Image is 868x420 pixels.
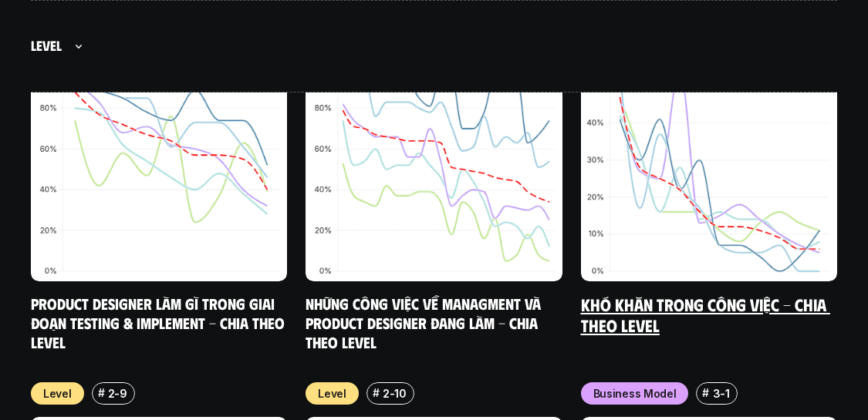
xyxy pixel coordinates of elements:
p: Level [318,385,346,402]
h6: # [98,387,105,398]
p: Business Model [593,385,677,402]
p: Level [43,385,72,402]
p: 2-10 [383,385,407,402]
p: 3-1 [713,385,730,402]
h6: # [373,387,380,398]
h6: # [702,387,709,398]
a: Khó khăn trong công việc - Chia theo Level [581,294,830,336]
a: Những công việc về Managment và Product Designer đang làm - Chia theo Level [306,294,545,351]
a: Product Designer làm gì trong giai đoạn Testing & Implement - Chia theo Level [31,294,289,351]
h5: Level [31,38,62,55]
p: 2-9 [108,385,127,402]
